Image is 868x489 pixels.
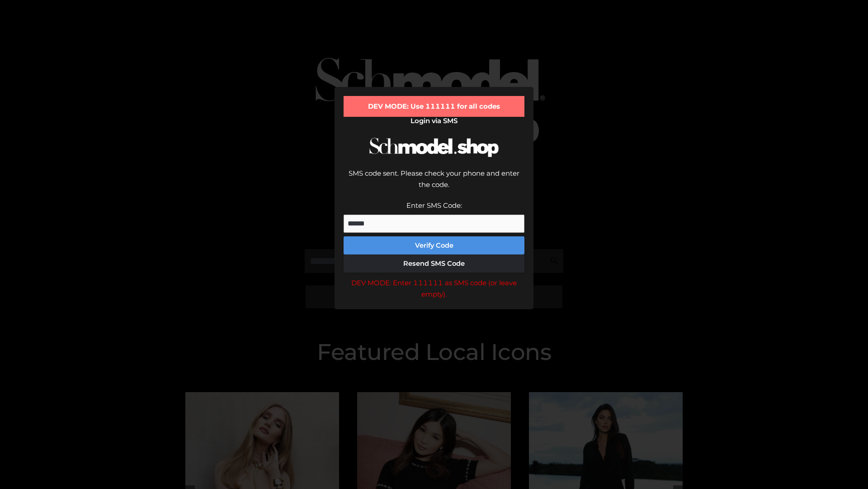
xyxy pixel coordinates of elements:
button: Verify Code [344,236,524,254]
div: DEV MODE: Enter 111111 as SMS code (or leave empty). [344,277,524,300]
button: Resend SMS Code [344,254,524,273]
label: Enter SMS Code: [406,201,462,210]
img: Schmodel Logo [366,129,502,165]
div: DEV MODE: Use 111111 for all codes [344,96,524,117]
div: SMS code sent. Please check your phone and enter the code. [344,168,524,200]
h2: Login via SMS [344,117,524,125]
